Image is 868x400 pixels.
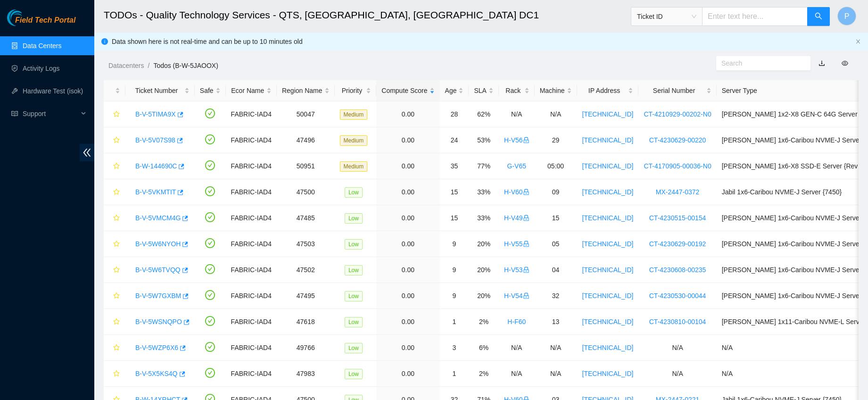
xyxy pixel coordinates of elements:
td: 15 [535,205,577,231]
span: check-circle [205,342,215,352]
a: [TECHNICAL_ID] [582,292,634,300]
span: lock [523,215,529,221]
a: B-V-5VKMTIT [135,188,176,196]
button: star [109,133,120,148]
td: 3 [440,335,469,361]
a: Todos (B-W-5JAOOX) [153,62,218,69]
a: [TECHNICAL_ID] [582,318,634,325]
td: 20% [469,283,498,309]
button: search [807,7,830,26]
a: H-V60lock [504,188,529,196]
td: N/A [535,361,577,387]
span: Low [345,291,363,301]
span: Low [345,317,363,327]
td: N/A [535,335,577,361]
td: N/A [499,335,535,361]
td: 47500 [277,179,335,205]
td: 53% [469,127,498,153]
td: 35 [440,153,469,179]
td: 09 [535,179,577,205]
a: H-V55lock [504,240,529,248]
td: 05 [535,231,577,257]
td: 47503 [277,231,335,257]
span: lock [523,241,529,247]
span: check-circle [205,264,215,274]
a: B-V-5W6TVQQ [135,266,181,274]
span: Medium [340,161,368,172]
span: read [11,110,18,117]
td: 47618 [277,309,335,335]
img: Akamai Technologies [7,9,48,26]
td: 47983 [277,361,335,387]
button: star [109,340,120,355]
td: 9 [440,283,469,309]
span: Field Tech Portal [15,16,75,25]
span: Low [345,343,363,353]
a: B-V-5X5KS4Q [135,370,178,377]
td: N/A [638,361,716,387]
button: star [109,366,120,381]
a: MX-2447-0372 [656,188,700,196]
td: 47495 [277,283,335,309]
td: 2% [469,361,498,387]
button: star [109,314,120,329]
span: check-circle [205,212,215,222]
span: check-circle [205,108,215,118]
span: search [815,12,822,21]
span: check-circle [205,316,215,326]
a: Datacenters [108,62,144,69]
span: check-circle [205,290,215,300]
a: B-V-5TIMA9X [135,110,176,118]
td: 47502 [277,257,335,283]
td: N/A [535,101,577,127]
td: 0.00 [376,205,439,231]
td: 1 [440,309,469,335]
a: CT-4230515-00154 [649,214,706,222]
td: 0.00 [376,283,439,309]
td: 05:00 [535,153,577,179]
a: CT-4230810-00104 [649,318,706,325]
span: Low [345,239,363,250]
a: H-V53lock [504,266,529,274]
a: Hardware Test (isok) [23,87,83,95]
button: star [109,158,120,174]
span: lock [523,189,529,195]
a: CT-4230629-00220 [649,136,706,144]
span: star [113,215,120,222]
td: FABRIC-IAD4 [226,179,277,205]
a: CT-4230629-00192 [649,240,706,248]
td: 0.00 [376,127,439,153]
td: 62% [469,101,498,127]
td: FABRIC-IAD4 [226,309,277,335]
span: Support [23,104,78,123]
a: CT-4230530-00044 [649,292,706,300]
button: star [109,288,120,303]
span: double-left [80,144,94,161]
a: H-V54lock [504,292,529,300]
span: star [113,163,120,170]
span: check-circle [205,186,215,196]
td: 04 [535,257,577,283]
td: 6% [469,335,498,361]
button: P [837,7,856,25]
a: B-V-5V07S98 [135,136,175,144]
td: 49766 [277,335,335,361]
td: 0.00 [376,231,439,257]
span: star [113,189,120,196]
a: [TECHNICAL_ID] [582,240,634,248]
a: H-V56lock [504,136,529,144]
td: 50951 [277,153,335,179]
td: 0.00 [376,153,439,179]
td: 15 [440,205,469,231]
button: close [855,39,861,45]
span: P [844,10,850,22]
a: CT-4230608-00235 [649,266,706,274]
a: CT-4210929-00202-N0 [644,110,711,118]
td: FABRIC-IAD4 [226,231,277,257]
td: 20% [469,231,498,257]
span: check-circle [205,368,215,378]
td: FABRIC-IAD4 [226,283,277,309]
td: 0.00 [376,361,439,387]
a: B-V-5WSNQPO [135,318,182,325]
span: Low [345,213,363,224]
